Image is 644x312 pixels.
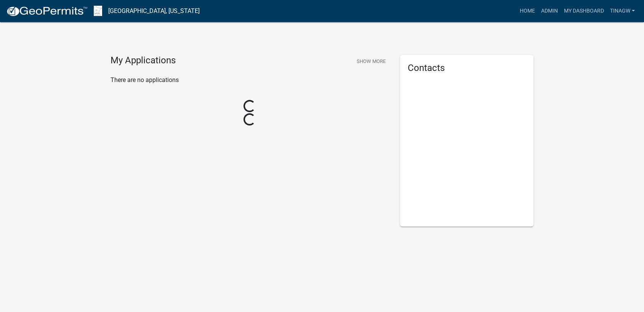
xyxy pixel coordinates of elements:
[111,55,176,66] h4: My Applications
[538,4,561,18] a: Admin
[94,6,102,16] img: Waseca County, Minnesota
[354,55,389,68] button: Show More
[607,4,638,18] a: TinaGW
[108,5,200,18] a: [GEOGRAPHIC_DATA], [US_STATE]
[111,76,389,85] p: There are no applications
[517,4,538,18] a: Home
[561,4,607,18] a: My Dashboard
[408,63,526,74] h5: Contacts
